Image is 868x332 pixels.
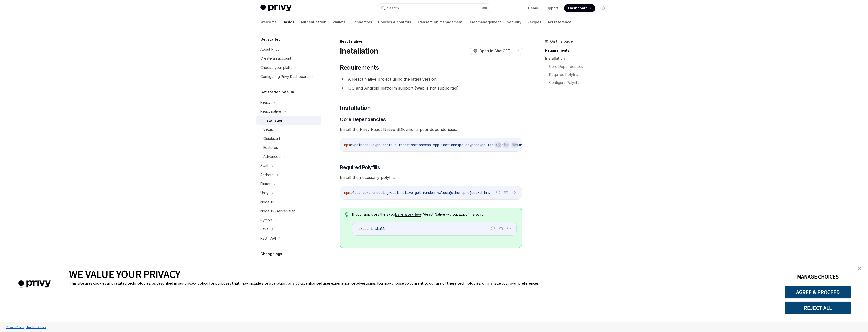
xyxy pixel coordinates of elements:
[260,16,277,28] a: Welcome
[498,225,504,232] button: Copy the contents from the code block
[377,4,491,13] button: Search...⌘K
[550,38,573,44] span: On this page
[260,5,292,12] img: light logo
[470,47,513,55] button: Open in ChatGPT
[260,199,274,205] div: NodeJS
[260,36,281,42] h5: Get started
[507,16,521,28] a: Security
[469,16,501,28] a: User management
[568,6,588,11] span: Dashboard
[260,208,297,214] div: NodeJS (server-auth)
[25,323,47,331] a: Tracker Details
[263,145,278,151] div: Features
[263,136,280,142] div: Quickstart
[350,143,358,147] span: expo
[333,16,346,28] a: Wallets
[260,55,291,61] div: Create an account
[423,143,455,147] span: expo-application
[477,143,502,147] span: expo-linking
[256,54,321,63] a: Create an account
[340,46,378,55] h1: Installation
[417,16,463,28] a: Transaction management
[260,64,297,71] div: Choose your platform
[511,189,518,196] button: Ask AI
[387,5,401,11] div: Search...
[549,71,612,79] a: Required Polyfills
[785,301,851,314] button: REJECT ALL
[260,99,270,105] div: React
[482,6,487,10] span: ⌘ K
[260,217,272,223] div: Python
[372,143,423,147] span: expo-apple-authentication
[357,226,363,231] span: npx
[260,172,274,178] div: Android
[340,174,522,181] span: Install the necessary polyfills:
[340,39,522,44] div: React native
[490,225,496,232] button: Report incorrect code
[260,74,309,80] div: Configuring Privy Dashboard
[363,226,385,231] span: pod-install
[69,268,180,281] span: WE VALUE YOUR PRIVACY
[340,126,522,133] span: Install the Privy React Native SDK and its peer dependencies:
[600,4,608,12] button: Toggle dark mode
[858,267,861,270] img: close banner
[511,141,518,148] button: Ask AI
[5,323,25,331] a: Privacy Policy
[340,116,386,123] span: Core Dependencies
[260,181,271,187] div: Flutter
[344,143,350,147] span: npx
[260,251,282,257] h5: Changelogs
[345,212,349,217] svg: Tip
[256,125,321,134] a: Setup
[528,6,538,11] a: Demo
[549,62,612,71] a: Core Dependencies
[8,273,62,295] img: company logo
[506,225,512,232] button: Ask AI
[855,263,865,273] a: close banner
[344,190,350,195] span: npm
[545,46,612,54] a: Requirements
[263,126,273,132] div: Setup
[503,189,509,196] button: Copy the contents from the code block
[263,154,281,160] div: Advanced
[260,163,268,169] div: Swift
[545,54,612,62] a: Installation
[260,46,280,52] div: About Privy
[785,270,851,283] button: MANAGE CHOICES
[260,235,276,241] div: REST API
[340,85,522,92] li: iOS and Android platform support (Web is not supported)
[378,16,411,28] a: Policies & controls
[544,6,558,11] a: Support
[352,190,389,195] span: fast-text-encoding
[263,117,283,123] div: Installation
[256,45,321,54] a: About Privy
[256,143,321,152] a: Features
[283,16,294,28] a: Basics
[358,143,372,147] span: install
[495,189,501,196] button: Report incorrect code
[389,190,449,195] span: react-native-get-random-values
[350,190,352,195] span: i
[340,76,522,83] li: A React Native project using the latest version
[256,116,321,125] a: Installation
[256,63,321,72] a: Choose your platform
[527,16,541,28] a: Recipes
[69,281,777,286] div: This site uses cookies and related technologies, as described in our privacy policy, for purposes...
[256,134,321,143] a: Quickstart
[260,226,268,232] div: Java
[455,143,477,147] span: expo-crypto
[260,190,269,196] div: Unity
[564,4,595,12] a: Dashboard
[260,89,294,95] h5: Get started by SDK
[785,286,851,299] button: AGREE & PROCEED
[340,104,371,112] span: Installation
[340,164,380,171] span: Required Polyfills
[503,141,509,148] button: Copy the contents from the code block
[502,143,536,147] span: expo-secure-store
[479,48,510,53] span: Open in ChatGPT
[352,212,517,217] span: If your app uses the Expo (“React Native without Expo”), also run:
[340,63,379,72] span: Requirements
[395,212,421,217] a: bare workflow
[301,16,327,28] a: Authentication
[549,79,612,87] a: Configure Polyfills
